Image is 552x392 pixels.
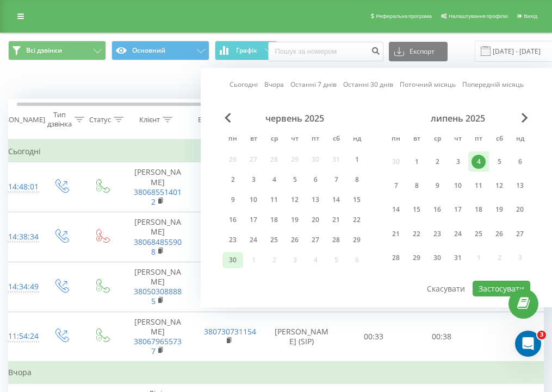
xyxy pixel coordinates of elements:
[350,173,364,187] div: 8
[122,262,193,312] td: [PERSON_NAME]
[451,227,465,241] div: 24
[8,276,30,298] div: 14:34:49
[267,213,281,227] div: 18
[287,131,303,148] abbr: четвер
[198,115,243,124] div: Бізнес номер
[449,13,508,19] span: Налаштування профілю
[122,312,193,362] td: [PERSON_NAME]
[491,131,507,148] abbr: субота
[410,227,424,241] div: 22
[468,200,489,220] div: пт 18 лип 2025 р.
[430,227,444,241] div: 23
[243,192,264,208] div: вт 10 черв 2025 р.
[430,179,444,193] div: 9
[448,248,468,268] div: чт 31 лип 2025 р.
[288,233,302,247] div: 26
[226,173,240,187] div: 2
[267,193,281,207] div: 11
[288,193,302,207] div: 12
[376,13,432,19] span: Реферальна програма
[8,226,30,248] div: 14:38:34
[386,200,406,220] div: пн 14 лип 2025 р.
[410,179,424,193] div: 8
[406,175,427,195] div: вт 8 лип 2025 р.
[448,175,468,195] div: чт 10 лип 2025 р.
[448,151,468,172] div: чт 3 лип 2025 р.
[510,224,530,244] div: нд 27 лип 2025 р.
[134,336,182,356] a: 380679655737
[524,13,537,19] span: Вихід
[134,286,182,306] a: 380503088885
[308,233,322,247] div: 27
[410,203,424,217] div: 15
[340,312,408,362] td: 00:33
[288,173,302,187] div: 5
[284,232,305,248] div: чт 26 черв 2025 р.
[448,200,468,220] div: чт 17 лип 2025 р.
[89,115,111,124] div: Статус
[226,253,240,267] div: 30
[451,203,465,217] div: 17
[513,203,527,217] div: 20
[47,110,72,129] div: Тип дзвінка
[350,193,364,207] div: 15
[386,248,406,268] div: пн 28 лип 2025 р.
[326,192,346,208] div: сб 14 черв 2025 р.
[245,131,262,148] abbr: вівторок
[226,193,240,207] div: 9
[230,79,258,90] a: Сьогодні
[268,42,383,61] input: Пошук за номером
[427,151,448,172] div: ср 2 лип 2025 р.
[349,131,365,148] abbr: неділя
[326,212,346,228] div: сб 21 черв 2025 р.
[134,187,182,207] a: 380685514012
[389,179,403,193] div: 7
[222,192,243,208] div: пн 9 черв 2025 р.
[346,232,367,248] div: нд 29 черв 2025 р.
[122,162,193,212] td: [PERSON_NAME]
[204,326,256,337] a: 380730731154
[421,281,471,296] button: Скасувати
[307,131,324,148] abbr: п’ятниця
[510,200,530,220] div: нд 20 лип 2025 р.
[410,155,424,169] div: 1
[470,131,487,148] abbr: п’ятниця
[513,155,527,169] div: 6
[450,131,466,148] abbr: четвер
[427,200,448,220] div: ср 16 лип 2025 р.
[386,224,406,244] div: пн 21 лип 2025 р.
[329,193,343,207] div: 14
[492,179,506,193] div: 12
[389,251,403,265] div: 28
[472,203,486,217] div: 18
[305,172,326,188] div: пт 6 черв 2025 р.
[489,224,510,244] div: сб 26 лип 2025 р.
[222,232,243,248] div: пн 23 черв 2025 р.
[226,213,240,227] div: 16
[288,213,302,227] div: 19
[492,227,506,241] div: 26
[264,192,284,208] div: ср 11 черв 2025 р.
[215,41,277,60] button: Графік
[308,173,322,187] div: 6
[537,331,546,339] span: 3
[430,203,444,217] div: 16
[266,131,282,148] abbr: середа
[246,173,261,187] div: 3
[243,212,264,228] div: вт 17 черв 2025 р.
[284,172,305,188] div: чт 5 черв 2025 р.
[308,193,322,207] div: 13
[489,175,510,195] div: сб 12 лип 2025 р.
[350,153,364,167] div: 1
[512,131,528,148] abbr: неділя
[515,331,541,357] iframe: Intercom live chat
[451,179,465,193] div: 10
[329,233,343,247] div: 28
[468,224,489,244] div: пт 25 лип 2025 р.
[225,131,241,148] abbr: понеділок
[264,212,284,228] div: ср 18 черв 2025 р.
[386,113,530,124] div: липень 2025
[328,131,344,148] abbr: субота
[510,151,530,172] div: нд 6 лип 2025 р.
[400,79,456,90] a: Поточний місяць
